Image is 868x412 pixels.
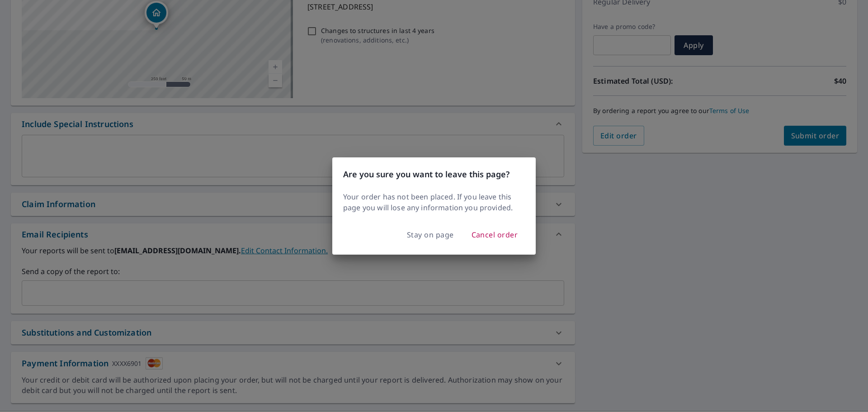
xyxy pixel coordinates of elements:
h3: Are you sure you want to leave this page? [343,168,525,180]
p: Your order has not been placed. If you leave this page you will lose any information you provided. [343,191,525,213]
span: Stay on page [407,228,454,241]
button: Stay on page [400,226,461,243]
button: Cancel order [464,226,525,244]
span: Cancel order [472,228,518,241]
